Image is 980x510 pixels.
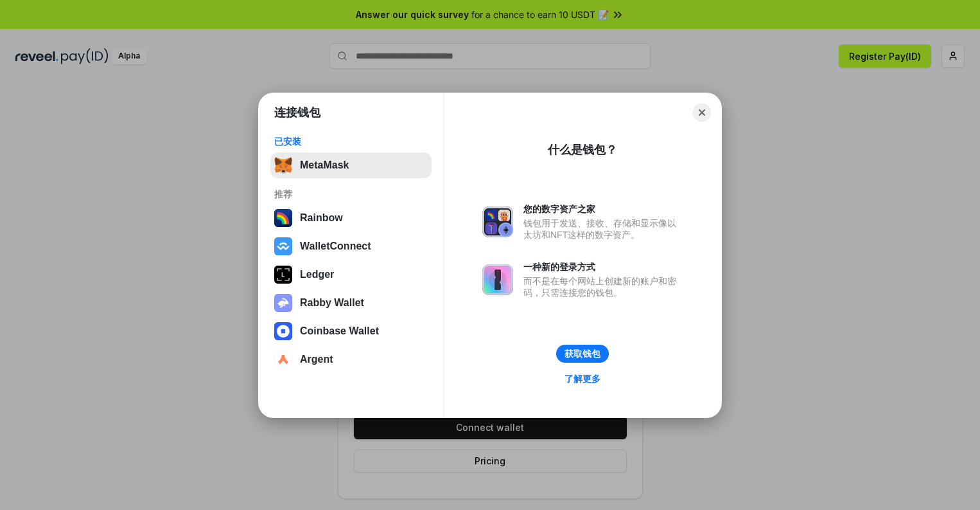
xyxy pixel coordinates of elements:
div: 了解更多 [564,373,600,385]
button: Rainbow [270,205,432,231]
button: 获取钱包 [556,345,609,363]
button: Rabby Wallet [270,290,432,316]
div: 什么是钱包？ [548,142,617,158]
div: 推荐 [274,188,428,200]
button: Coinbase Wallet [270,318,432,344]
div: MetaMask [300,159,349,171]
div: WalletConnect [300,241,371,252]
img: svg+xml,%3Csvg%20width%3D%2228%22%20height%3D%2228%22%20viewBox%3D%220%200%2028%2028%22%20fill%3D... [274,351,292,369]
button: Close [693,104,711,122]
button: Ledger [270,262,432,287]
div: 获取钱包 [564,348,600,360]
div: Argent [300,354,333,365]
img: svg+xml,%3Csvg%20xmlns%3D%22http%3A%2F%2Fwww.w3.org%2F2000%2Fsvg%22%20width%3D%2228%22%20height%3... [274,266,292,284]
img: svg+xml,%3Csvg%20xmlns%3D%22http%3A%2F%2Fwww.w3.org%2F2000%2Fsvg%22%20fill%3D%22none%22%20viewBox... [482,206,513,237]
img: svg+xml,%3Csvg%20width%3D%2228%22%20height%3D%2228%22%20viewBox%3D%220%200%2028%2028%22%20fill%3D... [274,237,292,255]
div: 而不是在每个网站上创建新的账户和密码，只需连接您的钱包。 [523,275,683,298]
img: svg+xml,%3Csvg%20width%3D%2228%22%20height%3D%2228%22%20viewBox%3D%220%200%2028%2028%22%20fill%3D... [274,322,292,340]
button: Argent [270,347,432,372]
img: svg+xml,%3Csvg%20xmlns%3D%22http%3A%2F%2Fwww.w3.org%2F2000%2Fsvg%22%20fill%3D%22none%22%20viewBox... [482,264,513,295]
img: svg+xml,%3Csvg%20width%3D%22120%22%20height%3D%22120%22%20viewBox%3D%220%200%20120%20120%22%20fil... [274,209,292,227]
div: 您的数字资产之家 [523,203,683,215]
div: 一种新的登录方式 [523,261,683,273]
div: Coinbase Wallet [300,325,379,337]
div: 已安装 [274,136,428,147]
img: svg+xml,%3Csvg%20fill%3D%22none%22%20height%3D%2233%22%20viewBox%3D%220%200%2035%2033%22%20width%... [274,156,292,174]
button: MetaMask [270,152,432,178]
img: svg+xml,%3Csvg%20xmlns%3D%22http%3A%2F%2Fwww.w3.org%2F2000%2Fsvg%22%20fill%3D%22none%22%20viewBox... [274,294,292,312]
div: Ledger [300,269,334,280]
a: 了解更多 [557,370,608,387]
h1: 连接钱包 [274,105,320,120]
div: Rainbow [300,212,343,224]
div: Rabby Wallet [300,297,364,309]
div: 钱包用于发送、接收、存储和显示像以太坊和NFT这样的数字资产。 [523,217,683,241]
button: WalletConnect [270,233,432,259]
